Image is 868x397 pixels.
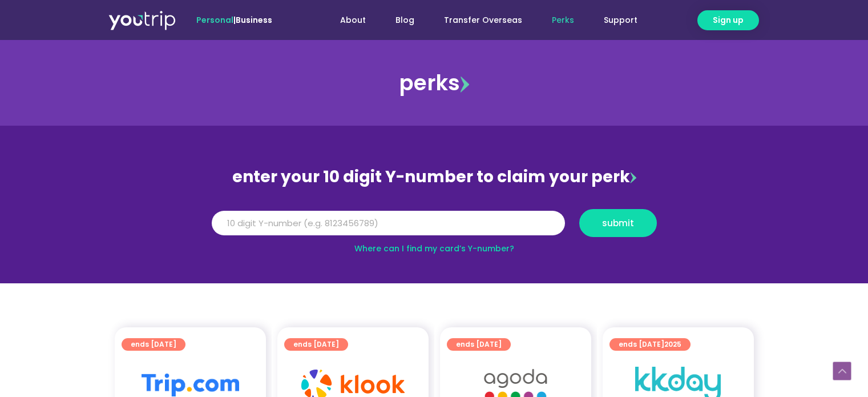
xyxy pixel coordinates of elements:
[619,338,681,351] span: ends [DATE]
[381,10,429,31] a: Blog
[354,243,514,254] a: Where can I find my card’s Y-number?
[664,339,681,349] span: 2025
[196,14,272,26] span: |
[131,338,176,351] span: ends [DATE]
[212,209,657,246] form: Y Number
[713,14,744,26] span: Sign up
[122,338,185,351] a: ends [DATE]
[609,338,691,351] a: ends [DATE]2025
[284,338,348,351] a: ends [DATE]
[579,209,657,237] button: submit
[537,10,589,31] a: Perks
[303,10,652,31] nav: Menu
[293,338,339,351] span: ends [DATE]
[206,162,663,192] div: enter your 10 digit Y-number to claim your perk
[212,211,565,236] input: 10 digit Y-number (e.g. 8123456789)
[196,14,233,26] span: Personal
[325,10,381,31] a: About
[602,219,634,227] span: submit
[429,10,537,31] a: Transfer Overseas
[456,338,502,351] span: ends [DATE]
[447,338,511,351] a: ends [DATE]
[236,14,272,26] a: Business
[697,10,759,30] a: Sign up
[589,10,652,31] a: Support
